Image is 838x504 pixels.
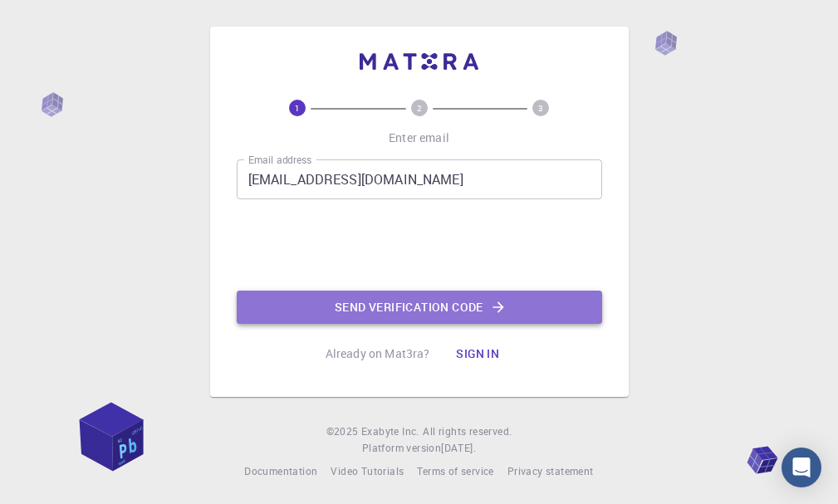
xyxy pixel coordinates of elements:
p: Enter email [389,130,449,146]
span: Platform version [362,440,441,457]
a: Video Tutorials [331,463,404,480]
span: Documentation [244,464,317,477]
text: 3 [538,102,543,114]
button: Send verification code [237,291,602,324]
a: Exabyte Inc. [361,423,419,440]
a: Privacy statement [507,463,594,480]
span: Privacy statement [507,464,594,477]
p: Already on Mat3ra? [326,345,430,362]
span: Video Tutorials [331,464,404,477]
span: Terms of service [417,464,493,477]
div: Open Intercom Messenger [782,448,821,487]
span: [DATE] . [441,441,476,454]
span: © 2025 [326,423,361,440]
iframe: reCAPTCHA [293,213,546,277]
button: Sign in [443,337,512,370]
a: [DATE]. [441,440,476,457]
span: Exabyte Inc. [361,424,419,438]
text: 2 [417,102,422,114]
label: Email address [248,153,311,167]
span: All rights reserved. [423,423,512,440]
a: Terms of service [417,463,493,480]
a: Documentation [244,463,317,480]
text: 1 [295,102,300,114]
